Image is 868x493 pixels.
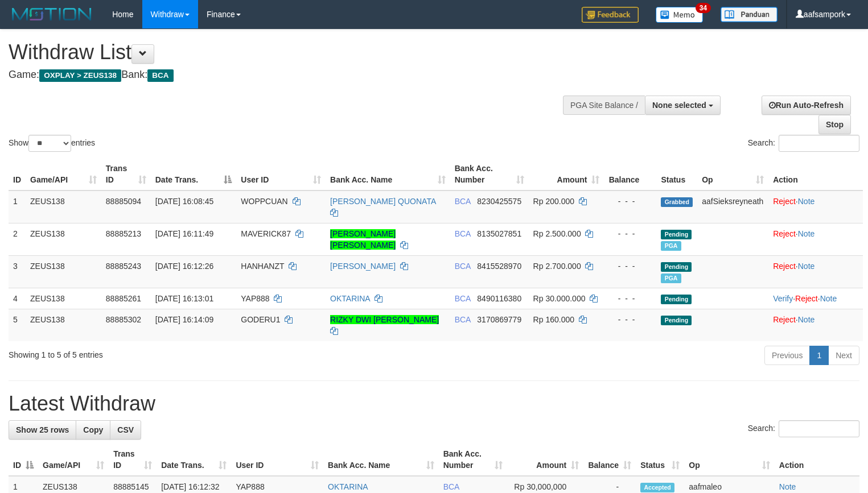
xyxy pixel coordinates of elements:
[328,482,368,491] a: OKTARINA
[330,262,396,271] a: [PERSON_NAME]
[477,315,521,324] span: Copy 3170869779 to clipboard
[768,223,863,255] td: ·
[608,260,652,272] div: - - -
[477,294,521,303] span: Copy 8490116380 to clipboard
[151,158,237,190] th: Date Trans.: activate to sort column descending
[768,158,863,190] th: Action
[9,420,76,440] a: Show 25 rows
[773,229,796,238] a: Reject
[563,96,645,115] div: PGA Site Balance /
[768,190,863,223] td: ·
[773,197,796,206] a: Reject
[241,197,287,206] span: WOPPCUAN
[533,262,581,271] span: Rp 2.700.000
[117,425,134,434] span: CSV
[764,346,810,365] a: Previous
[608,228,652,239] div: - - -
[157,444,231,476] th: Date Trans.: activate to sort column ascending
[330,229,396,250] a: [PERSON_NAME] [PERSON_NAME]
[9,135,95,152] label: Show entries
[26,309,101,341] td: ZEUS138
[9,345,353,361] div: Showing 1 to 5 of 5 entries
[26,158,101,190] th: Game/API: activate to sort column ascending
[661,230,692,239] span: Pending
[9,41,567,64] h1: Withdraw List
[820,294,837,303] a: Note
[443,482,459,491] span: BCA
[533,229,581,238] span: Rp 2.500.000
[768,255,863,288] td: ·
[533,294,586,303] span: Rp 30.000.000
[636,444,684,476] th: Status: activate to sort column ascending
[330,197,435,206] a: [PERSON_NAME] QUONATA
[26,223,101,255] td: ZEUS138
[748,135,859,152] label: Search:
[798,197,815,206] a: Note
[323,444,439,476] th: Bank Acc. Name: activate to sort column ascending
[155,262,213,271] span: [DATE] 16:12:26
[106,315,141,324] span: 88885302
[582,7,639,23] img: Feedback.jpg
[330,315,439,324] a: RIZKY DWI [PERSON_NAME]
[779,420,859,437] input: Search:
[684,444,774,476] th: Op: activate to sort column ascending
[477,262,521,271] span: Copy 8415528970 to clipboard
[779,135,859,152] input: Search:
[241,229,291,238] span: MAVERICK87
[507,444,583,476] th: Amount: activate to sort column ascending
[241,262,284,271] span: HANHANZT
[661,197,693,207] span: Grabbed
[9,255,26,288] td: 3
[9,392,859,415] h1: Latest Withdraw
[779,482,796,491] a: Note
[106,262,141,271] span: 88885243
[155,229,213,238] span: [DATE] 16:11:49
[533,197,574,206] span: Rp 200.000
[608,314,652,325] div: - - -
[696,3,711,13] span: 34
[455,262,471,271] span: BCA
[236,158,326,190] th: User ID: activate to sort column ascending
[38,444,109,476] th: Game/API: activate to sort column ascending
[9,158,26,190] th: ID
[26,190,101,223] td: ZEUS138
[9,69,567,81] h4: Game: Bank:
[768,288,863,309] td: · ·
[608,196,652,207] div: - - -
[231,444,323,476] th: User ID: activate to sort column ascending
[661,274,681,283] span: Marked by aafnoeunsreypich
[26,288,101,309] td: ZEUS138
[155,315,213,324] span: [DATE] 16:14:09
[604,158,656,190] th: Balance
[326,158,450,190] th: Bank Acc. Name: activate to sort column ascending
[155,197,213,206] span: [DATE] 16:08:45
[828,346,859,365] a: Next
[773,262,796,271] a: Reject
[583,444,636,476] th: Balance: activate to sort column ascending
[439,444,507,476] th: Bank Acc. Number: activate to sort column ascending
[818,115,851,134] a: Stop
[76,420,110,440] a: Copy
[773,315,796,324] a: Reject
[9,223,26,255] td: 2
[106,197,141,206] span: 88885094
[26,255,101,288] td: ZEUS138
[241,315,280,324] span: GODERU1
[645,96,721,115] button: None selected
[455,229,471,238] span: BCA
[661,295,692,304] span: Pending
[330,294,370,303] a: OKTARINA
[155,294,213,303] span: [DATE] 16:13:01
[652,101,706,110] span: None selected
[529,158,604,190] th: Amount: activate to sort column ascending
[110,420,141,440] a: CSV
[608,293,652,304] div: - - -
[768,309,863,341] td: ·
[83,425,103,434] span: Copy
[773,294,793,303] a: Verify
[533,315,574,324] span: Rp 160.000
[640,483,674,492] span: Accepted
[147,69,173,82] span: BCA
[661,262,692,272] span: Pending
[798,229,815,238] a: Note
